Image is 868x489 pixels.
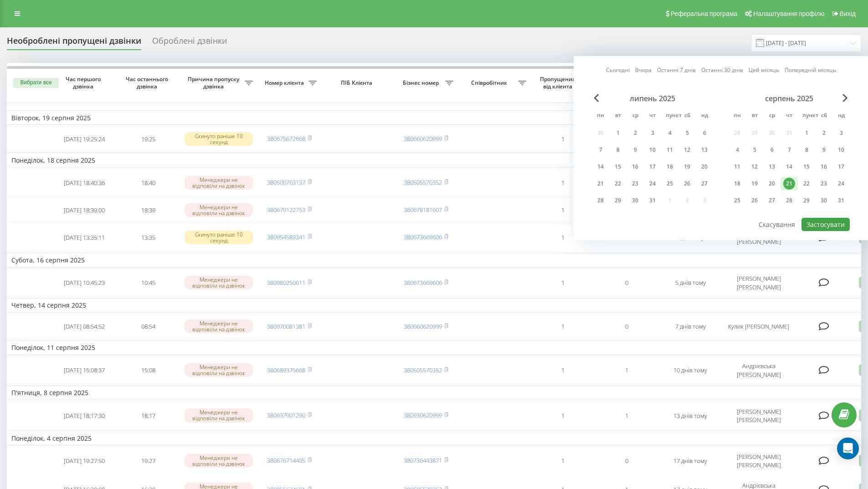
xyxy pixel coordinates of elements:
[798,177,815,190] div: пункт 22 серп. 2025 р.
[64,412,105,420] font: [DATE] 18:17:30
[666,111,682,119] font: пункт
[729,177,746,190] div: пн 18 серп. 2025 р.
[627,177,644,190] div: ср 23 липня 2025 р.
[734,180,740,187] font: 18
[561,323,565,331] font: 1
[769,180,775,187] font: 20
[635,66,652,74] font: Вчора
[609,177,627,190] div: вт 22 липня 2025 р.
[404,206,442,214] font: 380678181607
[701,180,708,187] font: 27
[678,160,696,174] div: сб 19 липня 2025 р.
[661,177,678,190] div: пт 25 липня 2025 р.
[675,323,706,331] font: 7 днів тому
[729,160,746,174] div: пн 11 серп. 2025 р.
[746,143,763,157] div: вт 5 серп. 2025 р.
[801,218,850,231] button: Застосувати
[649,111,656,119] font: чт
[404,233,442,241] font: 380673669606
[785,66,836,74] font: Попередній місяць
[192,363,245,377] font: Менеджери не відповіли на дзвінок
[821,180,827,187] font: 23
[632,196,638,204] font: 30
[64,323,105,331] font: [DATE] 08:54:52
[11,113,91,122] font: Вівторок, 19 серпня 2025
[786,111,792,119] font: чт
[404,456,442,464] a: 380736443871
[815,126,832,140] div: суб 2 серп. 2025 р.
[404,411,442,419] font: 380930620999
[561,135,565,143] font: 1
[141,233,155,242] font: 13:35
[341,79,372,87] font: ПІБ Клієнта
[632,163,638,170] font: 16
[64,279,105,287] font: [DATE] 10:45:23
[141,323,155,331] font: 08:54
[651,129,654,137] font: 3
[540,75,575,90] font: Пропущених від клієнта
[684,146,690,154] font: 12
[644,160,661,174] div: чт 17 липня 2025 р.
[649,196,656,204] font: 31
[627,160,644,174] div: ср 16 липня 2025 р.
[838,146,844,154] font: 10
[805,146,808,154] font: 8
[805,129,808,137] font: 1
[11,301,86,310] font: Четвер, 14 серпня 2025
[141,179,155,187] font: 18:40
[192,319,245,333] font: Менеджери не відповіли на дзвінок
[594,94,599,102] span: Previous Month
[734,163,740,170] font: 11
[663,109,677,123] abbr: п'ятниця
[625,412,628,420] font: 1
[403,79,439,87] font: Бізнес номер
[20,79,51,86] font: Вибрати все
[64,366,105,375] font: [DATE] 15:08:37
[630,93,675,103] font: липень 2025
[751,196,758,204] font: 26
[815,143,832,157] div: суб 9 серп. 2025 р.
[838,163,844,170] font: 17
[561,179,565,187] font: 1
[615,111,621,119] font: вт
[822,146,826,154] font: 9
[404,322,442,330] font: 380660620999
[609,194,627,207] div: вт 29 липня 2025 р.
[822,129,826,137] font: 2
[628,109,642,123] abbr: середа
[267,322,305,330] a: 380970081381
[729,194,746,207] div: пн 25 серп. 2025 р.
[267,366,305,374] a: 380689375668
[267,278,305,287] a: 380980250611
[737,362,781,378] font: Андрієвська [PERSON_NAME]
[195,132,243,146] font: Скинуто раніше 10 секунд
[769,111,775,119] font: ср
[649,163,656,170] font: 17
[592,160,609,174] div: понеділок 14 липня 2025 р.
[615,180,621,187] font: 22
[597,111,604,119] font: пн
[267,456,305,464] a: 380676714405
[686,129,689,137] font: 5
[798,194,815,207] div: пункт 29 серп. 2025 р.
[632,180,638,187] font: 23
[754,218,800,231] button: Скасування
[404,278,442,287] a: 380673669606
[696,126,713,140] div: нд 6 липня 2025 р.
[192,276,245,289] font: Менеджери не відповіли на дзвінок
[661,126,678,140] div: пт 4 липня 2025 р.
[625,279,628,287] font: 0
[667,146,673,154] font: 11
[696,177,713,190] div: нд 27 липня 2025 р.
[840,10,856,17] font: Вихід
[625,366,628,375] font: 1
[832,160,850,174] div: нд 17 серп. 2025 р.
[788,146,791,154] font: 7
[765,93,813,103] font: серпень 2025
[597,163,604,170] font: 14
[769,163,775,170] font: 13
[592,143,609,157] div: понеділок 7 липня 2025 р.
[729,143,746,157] div: пн 4 серп. 2025 р.
[781,194,798,207] div: чт 28 серп. 2025 р.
